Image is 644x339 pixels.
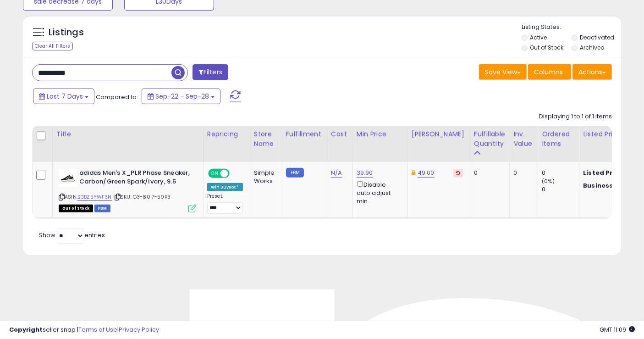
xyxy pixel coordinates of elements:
[542,178,555,185] small: (0%)
[33,89,94,104] button: Last 7 Days
[534,67,563,77] span: Columns
[228,170,243,178] span: OFF
[522,23,621,32] p: Listing States:
[286,129,323,139] div: Fulfillment
[580,44,605,51] label: Archived
[142,89,220,104] button: Sep-22 - Sep-28
[357,168,373,178] a: 39.90
[113,193,171,200] span: | SKU: G3-80I7-59X3
[254,129,278,149] div: Store Name
[207,183,243,191] div: Win BuyBox *
[418,168,435,178] a: 49.00
[47,92,83,101] span: Last 7 Days
[59,169,77,187] img: 3123pelEu7L._SL40_.jpg
[412,129,466,139] div: [PERSON_NAME]
[79,169,191,188] b: adidas Men's X_PLR Phase Sneaker, Carbon/Green Spark/Ivory, 9.5
[331,129,349,139] div: Cost
[59,169,196,211] div: ASIN:
[474,129,506,149] div: Fulfillable Quantity
[209,170,220,178] span: ON
[56,129,199,139] div: Title
[580,33,615,41] label: Deactivated
[357,129,404,139] div: Min Price
[94,205,111,212] span: FBM
[583,168,625,177] b: Listed Price:
[542,129,575,149] div: Ordered Items
[59,205,93,212] span: All listings that are currently out of stock and unavailable for purchase on Amazon
[357,179,401,206] div: Disable auto adjust min
[572,64,612,80] button: Actions
[49,26,84,39] h5: Listings
[286,168,304,178] small: FBM
[513,129,534,149] div: Inv. value
[331,168,342,178] a: N/A
[96,93,138,101] span: Compared to:
[254,169,275,185] div: Simple Works
[530,44,564,51] label: Out of Stock
[513,169,531,177] div: 0
[155,92,209,101] span: Sep-22 - Sep-28
[207,129,246,139] div: Repricing
[530,33,547,41] label: Active
[32,42,73,50] div: Clear All Filters
[193,64,228,80] button: Filters
[583,181,633,190] b: Business Price:
[479,64,527,80] button: Save View
[474,169,502,177] div: 0
[542,169,579,177] div: 0
[207,193,243,213] div: Preset:
[542,185,579,194] div: 0
[39,231,105,239] span: Show: entries
[539,112,612,121] div: Displaying 1 to 1 of 1 items
[528,64,571,80] button: Columns
[77,193,112,201] a: B0BZ5YWF3N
